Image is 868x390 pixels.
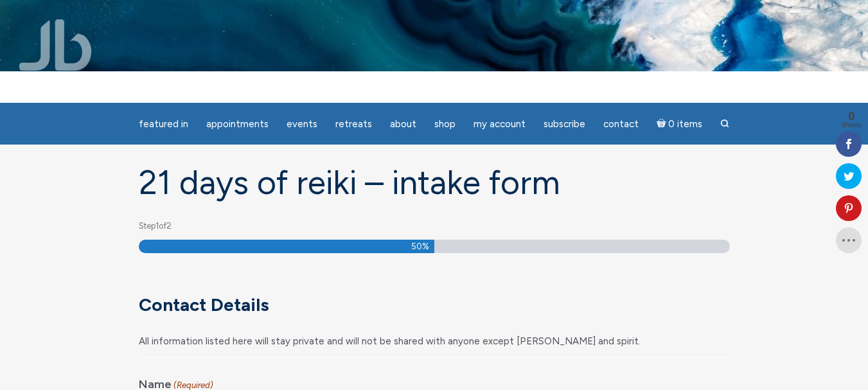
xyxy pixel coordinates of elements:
span: Subscribe [544,118,585,130]
span: Shop [434,118,456,130]
span: Events [287,118,317,130]
span: 50% [411,240,429,253]
a: Cart0 items [649,111,711,137]
span: Contact [603,118,639,130]
span: 2 [166,221,172,231]
a: Shop [427,112,463,137]
h1: 21 days of Reiki – Intake form [139,164,730,201]
p: Step of [139,217,730,236]
span: My Account [474,118,526,130]
div: All information listed here will stay private and will not be shared with anyone except [PERSON_N... [139,323,720,351]
h3: Contact Details [139,294,720,316]
i: Cart [657,118,669,130]
a: Retreats [328,112,380,137]
span: featured in [139,118,188,130]
a: Contact [596,112,646,137]
span: Shares [841,122,862,129]
a: Subscribe [536,112,593,137]
span: Retreats [335,118,372,130]
a: About [382,112,424,137]
a: Appointments [199,112,276,137]
span: 0 items [668,120,702,129]
img: Jamie Butler. The Everyday Medium [19,19,92,71]
span: About [390,118,416,130]
a: My Account [466,112,533,137]
span: 0 [841,111,862,122]
a: featured in [131,112,196,137]
span: 1 [155,221,159,231]
span: Appointments [206,118,269,130]
a: Events [279,112,325,137]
